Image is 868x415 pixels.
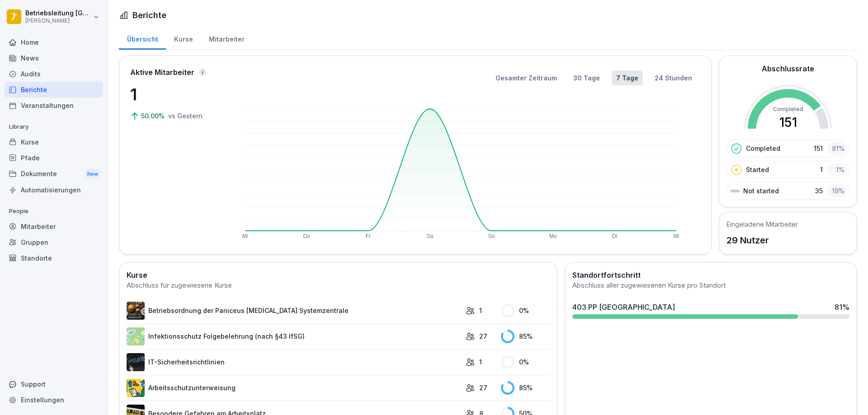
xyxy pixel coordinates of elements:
p: 27 [479,383,487,392]
p: 29 Nutzer [726,233,798,247]
div: 403 PP [GEOGRAPHIC_DATA] [572,302,675,312]
img: erelp9ks1mghlbfzfpgfvnw0.png [127,302,145,320]
h2: Standortfortschritt [572,270,849,280]
a: IT-Sicherheitsrichtlinien [127,353,461,371]
p: 27 [479,331,487,341]
div: 81 % [827,142,847,155]
div: 81 % [835,302,849,312]
p: Aktive Mitarbeiter [130,67,194,78]
div: 19 % [827,184,847,197]
div: 1 % [827,163,847,176]
p: 35 [815,186,823,196]
text: Mo [549,233,557,239]
text: Mi [674,233,679,239]
a: Berichte [5,82,103,98]
a: News [5,50,103,66]
img: tgff07aey9ahi6f4hltuk21p.png [127,327,145,345]
button: 24 Stunden [650,70,697,85]
a: Übersicht [119,27,166,50]
p: Started [746,165,769,174]
text: Sa [427,233,434,239]
p: 1 [820,165,823,174]
p: vs Gestern [168,111,203,121]
p: 1 [130,82,221,107]
p: People [5,204,103,219]
a: Veranstaltungen [5,98,103,113]
div: Abschluss für zugewiesene Kurse [127,280,550,291]
div: 0 % [501,304,550,317]
text: Do [303,233,311,239]
p: 151 [814,144,823,153]
p: 1 [479,306,482,315]
div: Abschluss aller zugewiesenen Kurse pro Standort [572,280,849,291]
p: 50.00% [141,111,166,121]
text: Mi [242,233,248,239]
a: Infektionsschutz Folgebelehrung (nach §43 IfSG) [127,327,461,345]
a: Mitarbeiter [5,219,103,234]
button: 30 Tage [569,70,604,85]
a: Arbeitsschutzunterweisung [127,379,461,397]
text: Di [612,233,617,239]
p: [PERSON_NAME] [25,18,91,24]
a: DokumenteNew [5,166,103,182]
a: Einstellungen [5,392,103,408]
a: Kurse [5,134,103,150]
p: Not started [743,186,779,196]
p: Completed [746,144,780,153]
p: Library [5,120,103,134]
div: New [85,169,100,179]
a: Standorte [5,250,103,266]
div: 85 % [501,330,550,343]
a: Gruppen [5,234,103,250]
a: Automatisierungen [5,182,103,198]
img: msj3dytn6rmugecro9tfk5p0.png [127,353,145,371]
button: Gesamter Zeitraum [491,70,561,85]
p: Betriebsleitung [GEOGRAPHIC_DATA] [25,9,91,17]
div: 0 % [501,355,550,369]
h1: Berichte [132,9,166,21]
a: Pfade [5,150,103,166]
a: Kurse [166,27,201,50]
div: 85 % [501,381,550,395]
div: Support [5,376,103,392]
p: 1 [479,357,482,367]
a: Home [5,34,103,50]
button: 7 Tage [612,70,643,85]
h2: Abschlussrate [762,63,814,74]
a: 403 PP [GEOGRAPHIC_DATA]81% [569,298,853,322]
a: Audits [5,66,103,82]
a: Mitarbeiter [201,27,252,50]
h5: Eingeladene Mitarbeiter [726,219,798,229]
text: So [488,233,495,239]
a: Betriebsordnung der Paniceus [MEDICAL_DATA] Systemzentrale [127,302,461,320]
h2: Kurse [127,270,550,280]
div: Dokumente [5,166,103,182]
text: Fr [366,233,371,239]
img: bgsrfyvhdm6180ponve2jajk.png [127,379,145,397]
